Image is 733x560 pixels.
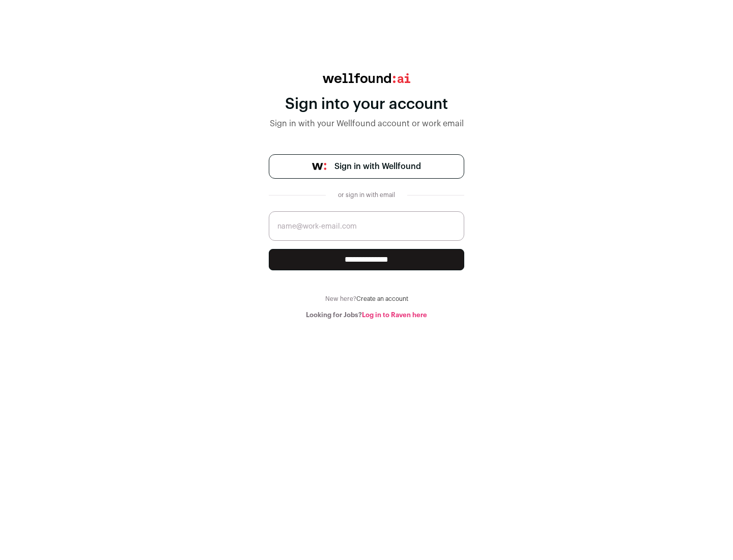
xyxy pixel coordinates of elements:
[334,191,399,199] div: or sign in with email
[362,312,427,318] a: Log in to Raven here
[269,118,464,130] div: Sign in with your Wellfound account or work email
[334,160,421,173] span: Sign in with Wellfound
[269,211,464,241] input: name@work-email.com
[269,311,464,319] div: Looking for Jobs?
[269,95,464,114] div: Sign into your account
[312,163,326,170] img: wellfound-symbol-flush-black-fb3c872781a75f747ccb3a119075da62bfe97bd399995f84a933054e44a575c4.png
[323,73,410,83] img: wellfound:ai
[269,154,464,179] a: Sign in with Wellfound
[356,296,408,302] a: Create an account
[269,295,464,303] div: New here?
